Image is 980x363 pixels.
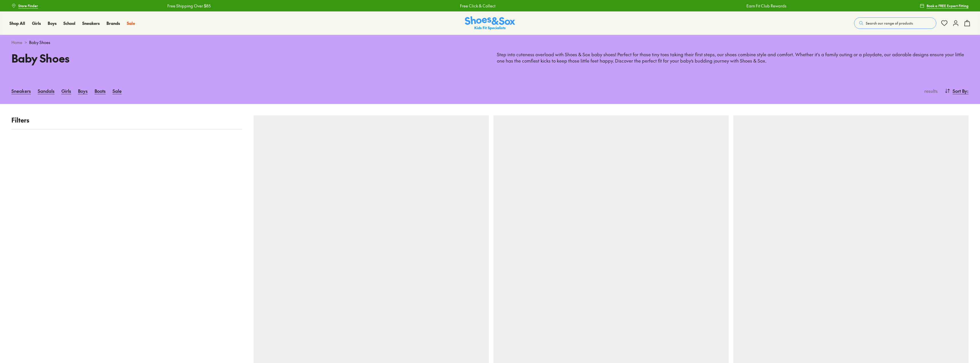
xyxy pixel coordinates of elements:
span: Brands [107,20,120,26]
span: Sort By [953,87,967,94]
span: Sale [127,20,135,26]
a: Home [11,39,22,45]
a: Boys [78,85,88,97]
h1: Baby Shoes [11,50,483,66]
a: Sale [127,20,135,26]
a: Sale [113,85,122,97]
a: Boots [95,85,106,97]
span: School [63,20,75,26]
span: Sneakers [82,20,100,26]
a: Free Click & Collect [460,3,495,9]
span: : [967,87,969,94]
a: Sneakers [11,85,31,97]
span: Book a FREE Expert Fitting [927,3,969,8]
a: Girls [32,20,41,26]
p: Filters [11,115,242,125]
a: Book a FREE Expert Fitting [920,1,969,11]
a: Shoes & Sox [465,16,515,30]
span: Baby Shoes [29,39,50,45]
div: > [11,39,969,45]
span: Store Finder [18,3,38,8]
a: School [63,20,75,26]
a: Girls [61,85,71,97]
button: Search our range of products [854,17,936,29]
a: Store Finder [11,1,38,11]
a: Brands [107,20,120,26]
a: Sandals [38,85,55,97]
a: Earn Fit Club Rewards [746,3,786,9]
span: Girls [32,20,41,26]
span: Shop All [9,20,25,26]
a: Shop All [9,20,25,26]
a: Boys [48,20,57,26]
a: Free Shipping Over $85 [167,3,211,9]
p: results [922,87,938,94]
button: Sort By: [945,85,969,97]
img: SNS_Logo_Responsive.svg [465,16,515,30]
a: Sneakers [82,20,100,26]
span: Boys [48,20,57,26]
span: Search our range of products [866,21,913,26]
p: Step into cuteness overload with Shoes & Sox baby shoes! Perfect for those tiny toes taking their... [497,51,969,64]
